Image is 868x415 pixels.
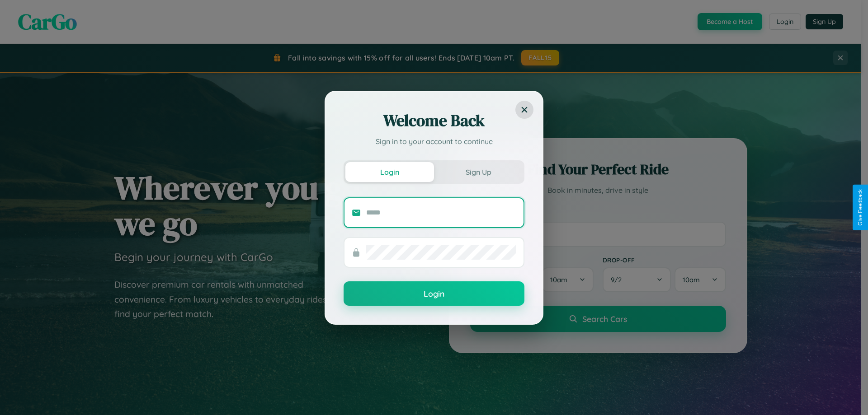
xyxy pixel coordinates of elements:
[434,162,523,182] button: Sign Up
[344,110,524,131] h2: Welcome Back
[344,281,524,306] button: Login
[344,136,524,147] p: Sign in to your account to continue
[345,162,434,182] button: Login
[857,189,863,226] div: Give Feedback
